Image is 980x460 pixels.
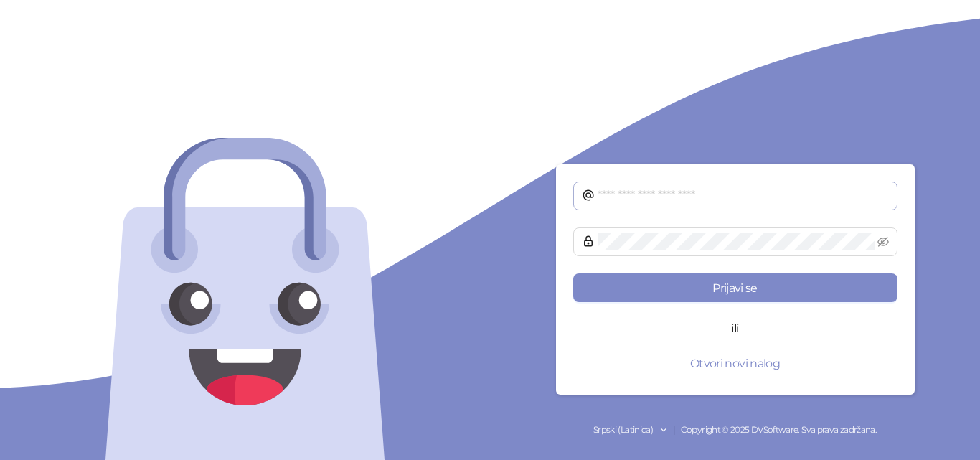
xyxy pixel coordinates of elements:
[720,319,750,337] span: ili
[593,423,653,437] div: Srpski (Latinica)
[573,273,897,302] button: Prijavi se
[573,357,897,370] a: Otvori novi nalog
[877,236,889,248] span: eye-invisible
[102,138,388,460] img: logo-face.svg
[573,349,897,377] button: Otvori novi nalog
[490,423,980,437] div: Copyright © 2025 DVSoftware. Sva prava zadržana.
